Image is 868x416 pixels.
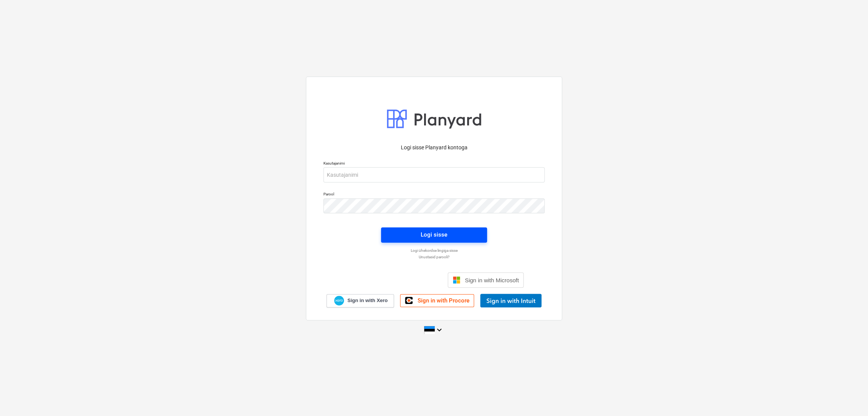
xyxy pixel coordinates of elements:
[347,297,387,304] span: Sign in with Xero
[465,277,519,283] span: Sign in with Microsoft
[381,227,487,243] button: Logi sisse
[421,230,447,240] div: Logi sisse
[323,167,545,182] input: Kasutajanimi
[323,192,545,198] p: Parool
[323,161,545,167] p: Kasutajanimi
[323,144,545,152] p: Logi sisse Planyard kontoga
[326,294,394,307] a: Sign in with Xero
[341,272,445,288] iframe: Sisselogimine Google'i nupu abil
[320,248,548,253] a: Logi ühekordse lingiga sisse
[320,254,548,259] a: Unustasid parooli?
[400,294,474,307] a: Sign in with Procore
[453,276,460,284] img: Microsoft logo
[435,325,444,334] i: keyboard_arrow_down
[417,297,469,304] span: Sign in with Procore
[334,296,344,306] img: Xero logo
